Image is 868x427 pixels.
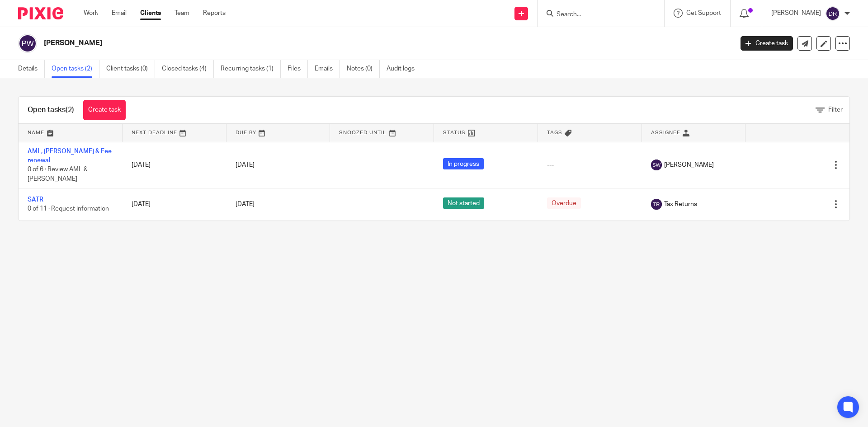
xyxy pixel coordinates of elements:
[162,60,214,78] a: Closed tasks (4)
[123,188,226,221] td: [DATE]
[651,199,662,210] img: svg%3E
[236,162,255,168] span: [DATE]
[288,60,308,78] a: Files
[203,9,226,18] a: Reports
[44,38,590,48] h2: [PERSON_NAME]
[106,60,155,78] a: Client tasks (0)
[66,106,74,113] span: (2)
[140,9,161,18] a: Clients
[28,206,109,212] span: 0 of 11 · Request information
[28,105,74,115] h1: Open tasks
[547,130,562,135] span: Tags
[443,158,484,169] span: In progress
[556,11,637,19] input: Search
[547,197,581,209] span: Overdue
[347,60,380,78] a: Notes (0)
[828,107,843,113] span: Filter
[221,60,281,78] a: Recurring tasks (1)
[826,6,840,21] img: svg%3E
[547,160,633,169] div: ---
[112,9,127,18] a: Email
[339,130,387,135] span: Snoozed Until
[28,148,112,164] a: AML, [PERSON_NAME] & Fee renewal
[443,130,466,135] span: Status
[175,9,189,18] a: Team
[771,9,821,18] p: [PERSON_NAME]
[664,160,714,169] span: [PERSON_NAME]
[686,10,721,16] span: Get Support
[84,9,98,18] a: Work
[52,60,99,78] a: Open tasks (2)
[18,7,63,19] img: Pixie
[315,60,340,78] a: Emails
[18,34,37,53] img: svg%3E
[651,160,662,170] img: svg%3E
[387,60,421,78] a: Audit logs
[123,142,226,188] td: [DATE]
[28,166,88,182] span: 0 of 6 · Review AML & [PERSON_NAME]
[443,197,484,209] span: Not started
[741,36,793,51] a: Create task
[664,200,697,209] span: Tax Returns
[28,197,43,203] a: SATR
[18,60,45,78] a: Details
[83,100,126,120] a: Create task
[236,201,255,207] span: [DATE]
